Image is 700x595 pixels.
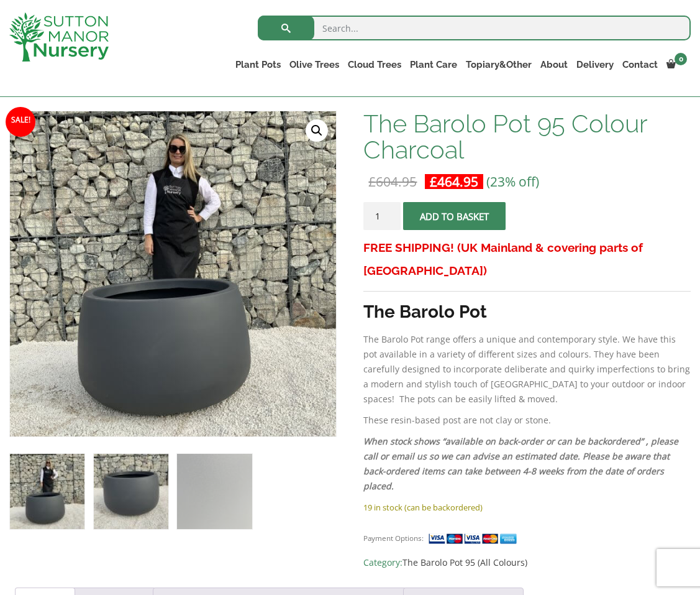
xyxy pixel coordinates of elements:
[618,56,662,73] a: Contact
[363,236,691,282] h3: FREE SHIPPING! (UK Mainland & covering parts of [GEOGRAPHIC_DATA])
[368,173,376,190] span: £
[363,111,691,163] h1: The Barolo Pot 95 Colour Charcoal
[662,56,691,73] a: 0
[9,12,109,62] img: logo
[363,500,691,515] p: 19 in stock (can be backordered)
[363,202,401,230] input: Product quantity
[6,107,35,137] span: Sale!
[430,173,478,190] bdi: 464.95
[368,173,417,190] bdi: 604.95
[536,56,572,73] a: About
[461,56,536,73] a: Topiary&Other
[486,173,539,190] span: (23% off)
[403,202,506,230] button: Add to basket
[10,454,84,528] img: The Barolo Pot 95 Colour Charcoal
[363,533,424,543] small: Payment Options:
[258,16,691,40] input: Search...
[363,332,691,407] p: The Barolo Pot range offers a unique and contemporary style. We have this pot available in a vari...
[177,454,252,528] img: The Barolo Pot 95 Colour Charcoal - Image 3
[94,454,168,528] img: The Barolo Pot 95 Colour Charcoal - Image 2
[306,119,328,142] a: View full-screen image gallery
[343,56,406,73] a: Cloud Trees
[363,413,691,428] p: These resin-based post are not clay or stone.
[406,56,461,73] a: Plant Care
[572,56,618,73] a: Delivery
[363,435,678,492] em: When stock shows “available on back-order or can be backordered” , please call or email us so we ...
[231,56,285,73] a: Plant Pots
[430,173,437,190] span: £
[428,532,521,545] img: payment supported
[363,302,487,322] strong: The Barolo Pot
[402,556,527,568] a: The Barolo Pot 95 (All Colours)
[363,555,691,570] span: Category:
[285,56,343,73] a: Olive Trees
[675,53,687,65] span: 0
